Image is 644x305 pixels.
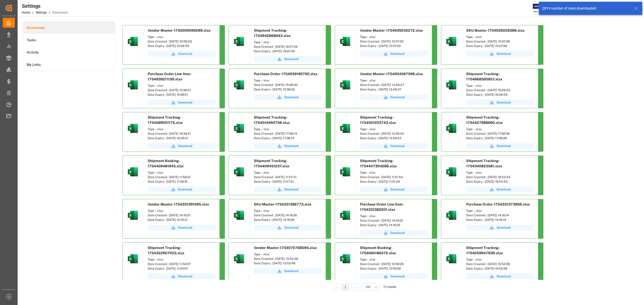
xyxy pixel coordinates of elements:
[148,83,216,88] div: Type : .xlsx
[497,225,511,230] span: Download
[360,136,428,140] div: Date Expiry : [DATE] 13:26:43
[360,202,404,212] span: Purchase Order Line Item-1754331382201.xlsx
[178,274,192,279] span: Download
[366,285,370,289] span: 100
[254,202,311,206] span: SKU Master-1754331386773.xlsx
[254,40,322,44] div: Type : .xlsx
[284,144,298,148] span: Download
[254,213,322,218] div: Date Created : [DATE] 14:16:26
[233,35,245,47] img: microsoft-excel-2019--v1.png
[360,72,423,76] span: Vendor Master-1754934567596.xlsx
[148,143,216,149] a: Download
[233,79,245,91] img: microsoft-excel-2019--v1.png
[148,159,184,168] span: Shipment Booking-1754409481943.xlsx
[466,92,534,97] div: Date Expiry : [DATE] 19:29:55
[351,283,358,290] li: Next Page
[254,131,322,136] div: Date Created : [DATE] 17:08:14
[254,28,291,38] span: Shipment Tracking-1754942868943.xlsx
[254,87,322,92] div: Date Expiry : [DATE] 15:06:30
[23,46,115,59] li: Activity
[445,35,457,47] img: microsoft-excel-2019--v1.png
[254,268,322,274] a: Download
[360,44,428,48] div: Date Expiry : [DATE] 15:07:22
[466,262,534,266] div: Date Created : [DATE] 10:52:28
[390,274,405,279] span: Download
[360,262,428,266] div: Date Created : [DATE] 10:56:26
[148,99,216,106] a: Download
[466,202,530,206] span: Purchase Order-1754331373956.xlsx
[254,72,317,76] span: Purchase Order-1754939190700.xlsx
[466,83,534,88] div: Type : .xlsx
[360,230,428,236] button: Download
[466,99,534,106] button: Download
[254,44,322,49] div: Date Created : [DATE] 16:07:49
[466,179,534,184] div: Date Expiry : [DATE] 16:53:43
[254,209,322,213] div: Type : .xlsx
[148,213,216,218] div: Date Created : [DATE] 14:16:31
[497,274,511,279] span: Download
[148,246,184,255] span: Shipment Tracking-1754322607053.xlsx
[148,170,216,175] div: Type : .xlsx
[254,175,322,179] div: Date Created : [DATE] 11:57:31
[148,218,216,222] div: Date Expiry : [DATE] 14:16:31
[466,209,534,213] div: Type : .xlsx
[497,144,511,148] span: Download
[148,51,216,57] a: Download
[360,159,397,168] span: Shipment Tracking-1754407304288.xlsx
[360,51,428,57] a: Download
[445,122,457,134] img: microsoft-excel-2019--v1.png
[383,285,396,289] span: 72 results
[254,83,322,87] div: Date Created : [DATE] 15:06:30
[23,59,115,71] a: My Links
[360,175,428,179] div: Date Created : [DATE] 11:21:44
[127,79,139,91] img: microsoft-excel-2019--v1.png
[254,257,322,261] div: Date Created : [DATE] 13:52:48
[339,122,351,134] img: microsoft-excel-2019--v1.png
[360,35,428,39] div: Type : .xlsx
[333,283,340,290] li: Previous Page
[284,57,298,61] span: Download
[254,143,322,149] button: Download
[254,136,322,140] div: Date Expiry : [DATE] 17:08:14
[148,92,216,97] div: Date Expiry : [DATE] 15:06:51
[148,72,192,81] span: Purchase Order Line Item-1754939211139.xlsx
[22,2,68,10] div: Settings
[360,83,428,87] div: Date Created : [DATE] 13:49:27
[466,218,534,222] div: Date Expiry : [DATE] 14:16:14
[466,170,534,175] div: Type : .xlsx
[445,253,457,265] img: microsoft-excel-2019--v1.png
[148,266,216,271] div: Date Expiry : [DATE] 11:50:07
[466,257,534,262] div: Type : .xlsx
[148,186,216,192] button: Download
[339,253,351,265] img: microsoft-excel-2019--v1.png
[254,78,322,83] div: Type : .xlsx
[466,28,525,32] span: SKU Master-1754939228388.xlsx
[360,223,428,227] div: Date Expiry : [DATE] 14:16:22
[148,262,216,266] div: Date Created : [DATE] 11:50:07
[254,170,322,175] div: Type : .xlsx
[466,225,534,231] button: Download
[497,187,511,192] span: Download
[23,34,115,46] a: Tasks
[148,35,216,39] div: Type : .xlsx
[360,214,428,218] div: Type : .xlsx
[445,166,457,178] img: microsoft-excel-2019--v1.png
[254,225,322,231] a: Download
[284,269,298,273] span: Download
[284,95,298,99] span: Download
[360,246,396,255] span: Shipment Booking-1754060186472.xlsx
[466,72,502,81] span: Shipment Tracking-1754868595857.xlsx
[445,209,457,221] img: microsoft-excel-2019--v1.png
[254,56,322,62] button: Download
[178,52,192,56] span: Download
[497,52,511,56] span: Download
[466,143,534,149] a: Download
[178,144,192,148] span: Download
[466,131,534,136] div: Date Created : [DATE] 17:06:28
[339,166,351,178] img: microsoft-excel-2019--v1.png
